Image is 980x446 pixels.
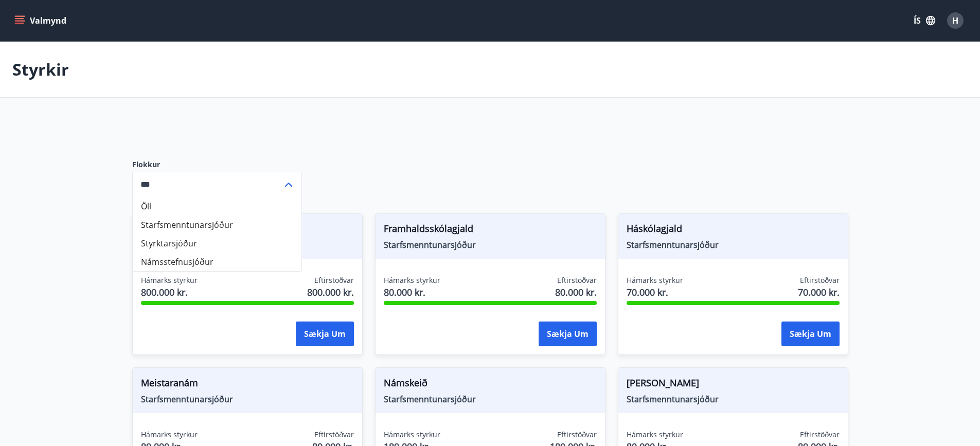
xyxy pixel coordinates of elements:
[384,430,440,440] span: Hámarks styrkur
[132,159,302,170] label: Flokkur
[384,394,597,405] span: Starfsmenntunarsjóður
[627,239,840,251] span: Starfsmenntunarsjóður
[314,275,354,286] span: Eftirstöðvar
[384,239,597,251] span: Starfsmenntunarsjóður
[141,275,198,286] span: Hámarks styrkur
[627,430,683,440] span: Hámarks styrkur
[133,253,301,271] li: Námsstefnusjóður
[627,222,840,239] span: Háskólagjald
[781,322,840,346] button: Sækja um
[12,11,70,30] button: menu
[800,430,840,440] span: Eftirstöðvar
[627,275,683,286] span: Hámarks styrkur
[798,286,840,299] span: 70.000 kr.
[141,394,354,405] span: Starfsmenntunarsjóður
[539,322,597,346] button: Sækja um
[384,286,440,299] span: 80.000 kr.
[307,286,354,299] span: 800.000 kr.
[557,430,597,440] span: Eftirstöðvar
[133,216,301,234] li: Starfsmenntunarsjóður
[555,286,597,299] span: 80.000 kr.
[384,222,597,239] span: Framhaldsskólagjald
[627,394,840,405] span: Starfsmenntunarsjóður
[296,322,354,346] button: Sækja um
[557,275,597,286] span: Eftirstöðvar
[943,8,968,33] button: H
[952,15,958,26] span: H
[908,11,941,30] button: ÍS
[384,376,597,394] span: Námskeið
[12,58,69,81] p: Styrkir
[133,234,301,253] li: Styrktarsjóður
[141,286,198,299] span: 800.000 kr.
[627,376,840,394] span: [PERSON_NAME]
[133,197,301,216] li: Öll
[800,275,840,286] span: Eftirstöðvar
[384,275,440,286] span: Hámarks styrkur
[627,286,683,299] span: 70.000 kr.
[141,430,198,440] span: Hámarks styrkur
[314,430,354,440] span: Eftirstöðvar
[141,376,354,394] span: Meistaranám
